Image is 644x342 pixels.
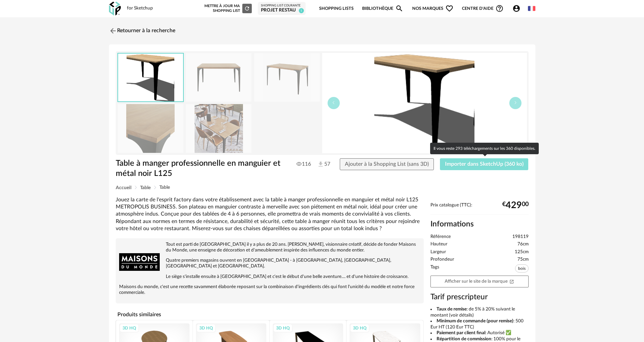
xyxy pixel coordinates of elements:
div: Il vous reste 293 téléchargements sur les 360 disponibles. [430,143,539,154]
div: 3D HQ [273,324,293,333]
span: Account Circle icon [512,4,520,13]
button: Ajouter à la Shopping List (sans 3D) [340,158,434,170]
div: 3D HQ [350,324,370,333]
span: 116 [296,161,311,167]
span: 429 [506,203,522,208]
img: thumbnail.png [118,54,183,101]
li: : Autorisé ✅ [430,330,529,336]
p: Quatre premiers magasins ouvrent en [GEOGRAPHIC_DATA] - à [GEOGRAPHIC_DATA], [GEOGRAPHIC_DATA], [... [119,258,420,269]
p: Maisons du monde, c'est une recette savamment élaborée reposant sur la combinaison d'ingrédients ... [119,284,420,296]
span: 198119 [512,234,529,240]
span: Heart Outline icon [445,4,453,13]
span: Largeur [430,249,446,255]
h4: Produits similaires [116,309,424,320]
div: Shopping List courante [261,4,303,8]
span: 1 [299,8,304,13]
img: fr [528,5,535,12]
span: Nos marques [412,1,453,17]
span: Account Circle icon [512,4,524,13]
span: Table [159,185,170,190]
span: Profondeur [430,257,454,263]
b: Taux de remise [437,307,467,311]
div: Breadcrumb [116,185,529,190]
a: Afficher sur le site de la marqueOpen In New icon [430,276,529,287]
div: for Sketchup [127,5,153,12]
div: 3D HQ [196,324,216,333]
span: 57 [317,161,327,168]
h3: Tarif prescripteur [430,292,529,302]
div: Jouez la carte de l'esprit factory dans votre établissement avec la table à manger professionnell... [116,196,424,232]
img: thumbnail.png [322,53,527,153]
span: 125cm [515,249,529,255]
span: Importer dans SketchUp (360 ko) [445,161,524,167]
a: Shopping Lists [319,1,354,17]
h1: Table à manger professionnelle en manguier et métal noir L125 [116,158,284,179]
div: 3D HQ [119,324,139,333]
img: table-a-manger-professionnelle-en-manguier-et-metal-noir-l125-1000-1-7-198119_7.jpg [186,104,251,153]
li: : de 5% à 20% suivant le montant (voir détails) [430,306,529,318]
a: BibliothèqueMagnify icon [362,1,403,17]
span: Référence [430,234,451,240]
img: Téléchargements [317,161,324,168]
span: Ajouter à la Shopping List (sans 3D) [345,161,429,167]
img: table-a-manger-professionnelle-en-manguier-et-metal-noir-l125-1000-1-7-198119_1.jpg [186,53,251,102]
img: brand logo [119,242,160,282]
p: Tout est parti de [GEOGRAPHIC_DATA] il y a plus de 20 ans. [PERSON_NAME], visionnaire créatif, dé... [119,242,420,253]
a: Retourner à la recherche [109,23,175,38]
span: 75cm [517,257,529,263]
span: Tags [430,264,439,274]
button: Importer dans SketchUp (360 ko) [440,158,529,170]
img: OXP [109,2,121,16]
div: Projet restau [261,7,303,14]
img: table-a-manger-professionnelle-en-manguier-et-metal-noir-l125-1000-1-7-198119_3.jpg [118,104,183,153]
h2: Informations [430,219,529,229]
span: Accueil [116,185,131,190]
span: bois [515,264,529,273]
b: Répartition de commission [437,337,491,341]
span: Table [140,185,151,190]
div: Prix catalogue (TTC): [430,202,529,215]
span: 76cm [517,241,529,247]
div: € 00 [502,203,529,208]
b: Minimum de commande (pour remise) [437,319,513,323]
img: table-a-manger-professionnelle-en-manguier-et-metal-noir-l125-1000-1-7-198119_2.jpg [254,53,320,102]
li: : 500 Eur HT (120 Eur TTC) [430,318,529,330]
p: Le siège s'installe ensuite à [GEOGRAPHIC_DATA] et c'est le début d'une belle aventure.... et d'u... [119,274,420,280]
span: Hauteur [430,241,447,247]
b: Paiement par client final [437,330,485,335]
span: Magnify icon [395,4,403,13]
span: Open In New icon [509,279,514,283]
span: Refresh icon [244,6,250,10]
a: Shopping List courante Projet restau 1 [261,4,303,14]
span: Centre d'aideHelp Circle Outline icon [462,4,504,13]
span: Help Circle Outline icon [495,4,504,13]
div: Mettre à jour ma Shopping List [203,4,252,13]
img: svg+xml;base64,PHN2ZyB3aWR0aD0iMjQiIGhlaWdodD0iMjQiIHZpZXdCb3g9IjAgMCAyNCAyNCIgZmlsbD0ibm9uZSIgeG... [109,27,117,35]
